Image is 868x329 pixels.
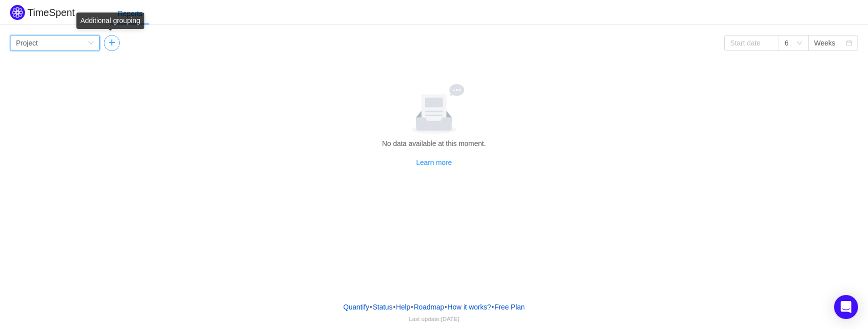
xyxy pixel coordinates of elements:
i: icon: down [88,40,94,47]
i: icon: down [797,40,803,47]
div: Weeks [814,35,836,50]
span: No data available at this moment. [382,139,486,147]
a: Status [372,299,393,314]
div: Open Intercom Messenger [834,295,858,319]
a: Roadmap [414,299,445,314]
div: Additional grouping [76,12,144,29]
div: 6 [785,35,789,50]
span: • [393,303,396,311]
span: [DATE] [441,315,459,322]
div: Reports [110,2,150,25]
input: Start date [724,35,779,51]
button: Free Plan [494,299,525,314]
i: icon: calendar [846,40,852,47]
div: Project [16,35,38,50]
a: Help [396,299,411,314]
h2: TimeSpent [27,7,75,18]
span: Last update: [409,315,459,322]
button: icon: plus [104,35,120,51]
span: • [491,303,494,311]
a: Learn more [416,158,452,166]
button: How it works? [447,299,491,314]
span: • [370,303,372,311]
img: Quantify logo [10,5,25,20]
span: • [411,303,414,311]
span: • [444,303,447,311]
a: Quantify [343,299,370,314]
